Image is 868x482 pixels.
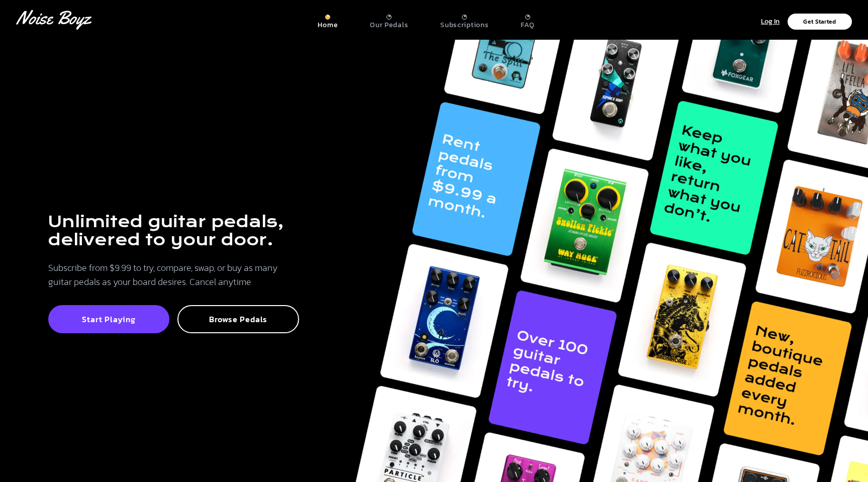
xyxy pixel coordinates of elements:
[761,16,780,28] p: Log In
[521,21,534,30] p: FAQ
[440,11,489,30] a: Subscriptions
[48,261,299,289] p: Subscribe from $9.99 to try, compare, swap, or buy as many guitar pedals as your board desires. C...
[48,213,299,249] h1: Unlimited guitar pedals, delivered to your door.
[59,314,158,324] p: Start Playing
[788,14,852,30] button: Get Started
[318,21,338,30] p: Home
[370,11,408,30] a: Our Pedals
[370,21,408,30] p: Our Pedals
[803,19,836,25] p: Get Started
[521,11,534,30] a: FAQ
[318,11,338,30] a: Home
[440,21,489,30] p: Subscriptions
[188,314,287,324] p: Browse Pedals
